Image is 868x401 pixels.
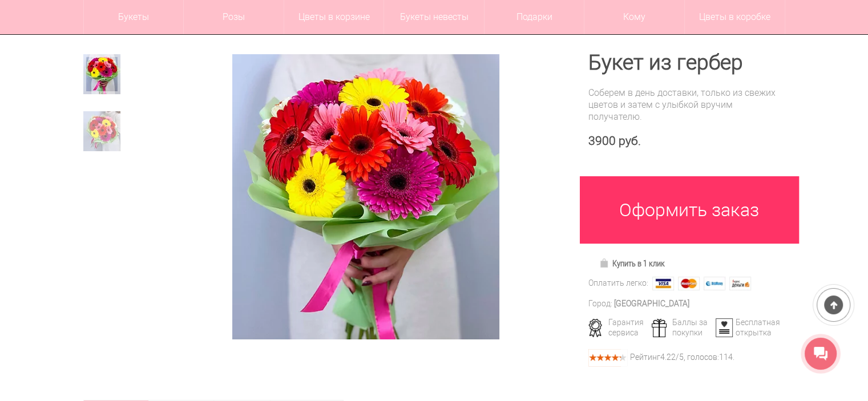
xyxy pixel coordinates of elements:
[660,353,676,362] span: 4.22
[588,52,785,73] h1: Букет из гербер
[712,317,777,338] div: Бесплатная открытка
[588,87,785,123] div: Соберем в день доставки, только из свежих цветов и затем с улыбкой вручим получателю.
[719,353,733,362] span: 114
[588,298,612,310] div: Город:
[678,277,700,290] img: MasterCard
[614,298,689,310] div: [GEOGRAPHIC_DATA]
[232,54,499,339] img: Букет из гербер
[171,54,561,339] a: Увеличить
[584,317,650,338] div: Гарантия сервиса
[599,258,612,268] img: Купить в 1 клик
[594,256,670,272] a: Купить в 1 клик
[630,354,734,361] div: Рейтинг /5, голосов: .
[704,277,725,290] img: Webmoney
[580,176,799,244] a: Оформить заказ
[588,134,785,148] div: 3900 руб.
[652,277,674,290] img: Visa
[588,277,648,289] div: Оплатить легко:
[729,277,751,290] img: Яндекс Деньги
[648,317,713,338] div: Баллы за покупки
